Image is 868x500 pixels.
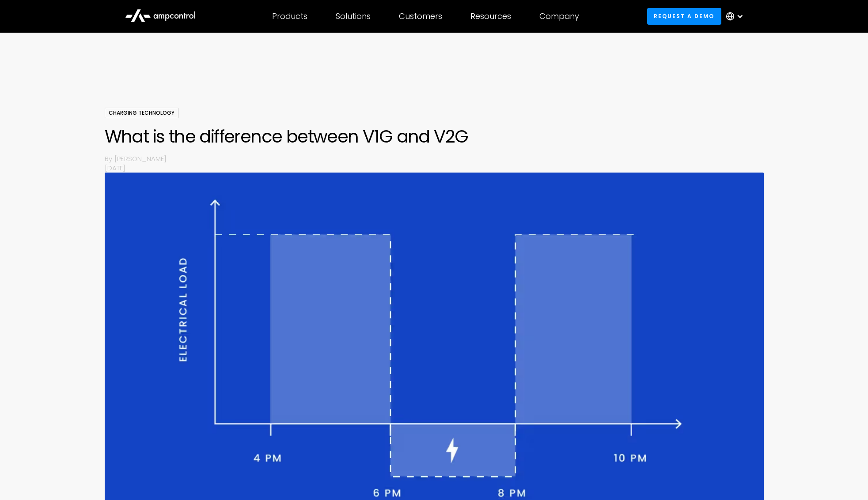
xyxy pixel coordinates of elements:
h1: What is the difference between V1G and V2G [105,126,764,147]
div: Company [539,11,579,21]
p: [DATE] [105,163,764,173]
div: Products [272,11,307,21]
div: Solutions [336,11,371,21]
div: Charging Technology [105,108,178,118]
div: Resources [470,11,511,21]
div: Customers [399,11,442,21]
p: [PERSON_NAME] [114,154,764,163]
p: By [105,154,114,163]
a: Request a demo [647,8,721,24]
